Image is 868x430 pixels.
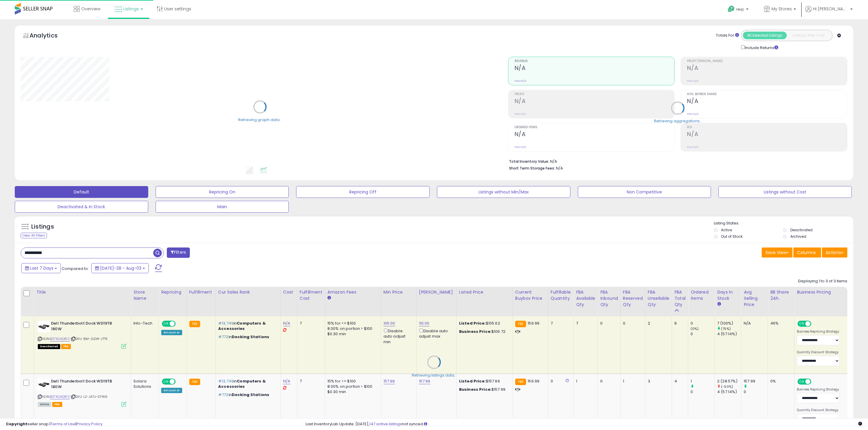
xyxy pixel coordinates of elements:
[813,6,849,12] span: Hi [PERSON_NAME]
[156,201,289,213] button: Main
[6,421,27,427] strong: Copyright
[737,44,785,51] div: Include Returns
[578,186,711,198] button: Non Competitive
[727,5,735,13] i: Get Help
[15,186,148,198] button: Default
[718,186,852,198] button: Listings without Cost
[15,201,148,213] button: Deactivated & In Stock
[736,7,744,12] span: Help
[437,186,570,198] button: Listings without Min/Max
[296,186,430,198] button: Repricing Off
[238,117,281,122] div: Retrieving graph data..
[805,6,853,19] a: Hi [PERSON_NAME]
[156,186,289,198] button: Repricing On
[30,31,69,41] h5: Analytics
[6,421,102,427] div: seller snap | |
[123,6,139,12] span: Listings
[81,6,100,12] span: Overview
[412,372,456,378] div: Retrieving listings data..
[716,33,739,38] div: Totals For
[743,32,787,39] button: All Selected Listings
[787,32,831,39] button: Listings With Cost
[723,1,754,19] a: Help
[654,118,701,123] div: Retrieving aggregations..
[771,6,792,12] span: My Stores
